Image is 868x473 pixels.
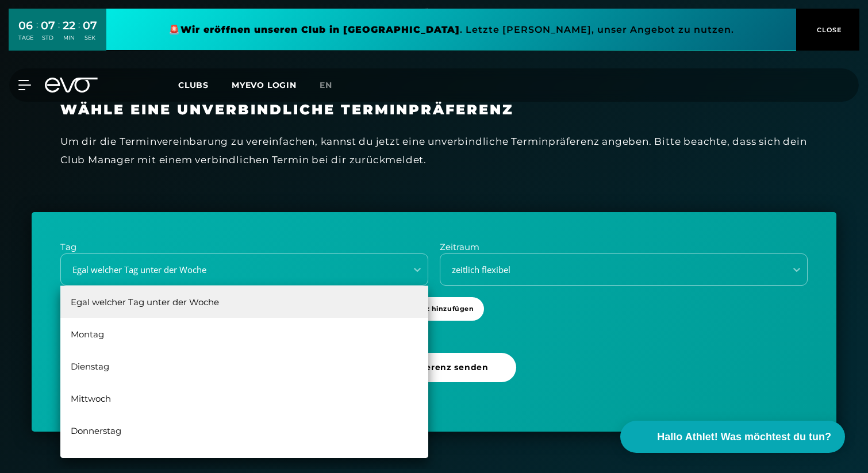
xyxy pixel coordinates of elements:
div: Egal welcher Tag unter der Woche [60,286,428,318]
div: 06 [18,17,33,34]
a: MYEVO LOGIN [232,80,297,90]
div: TAGE [18,34,33,42]
div: zeitlich flexibel [441,263,778,276]
a: Terminpräferenz senden [347,353,520,403]
span: Clubs [178,80,209,90]
span: Hallo Athlet! Was möchtest du tun? [657,429,831,445]
div: SEK [83,34,97,42]
div: : [58,18,60,49]
div: MIN [63,34,75,42]
div: 07 [83,17,97,34]
div: Mittwoch [60,382,428,414]
span: + Präferenz hinzufügen [390,304,474,314]
div: STD [41,34,55,42]
span: CLOSE [814,25,842,35]
div: 22 [63,17,75,34]
div: : [36,18,38,49]
span: Terminpräferenz senden [375,362,488,374]
a: en [320,79,346,92]
div: 07 [41,17,55,34]
div: Dienstag [60,350,428,382]
div: Montag [60,318,428,350]
div: Egal welcher Tag unter der Woche [62,263,398,276]
div: Donnerstag [60,414,428,447]
p: Zeitraum [440,241,808,254]
div: : [78,18,80,49]
button: Hallo Athlet! Was möchtest du tun? [620,421,845,453]
p: Tag [60,241,428,254]
a: +Präferenz hinzufügen [379,297,489,341]
a: Clubs [178,79,232,90]
button: CLOSE [796,9,859,51]
span: en [320,80,332,90]
div: Um dir die Terminvereinbarung zu vereinfachen, kannst du jetzt eine unverbindliche Terminpräferen... [60,132,808,170]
